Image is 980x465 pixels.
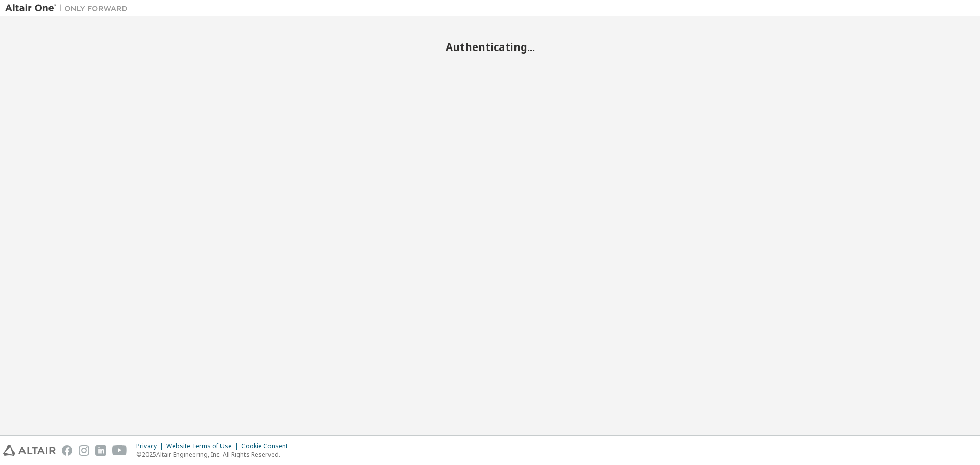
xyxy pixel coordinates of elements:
div: Website Terms of Use [166,442,241,450]
h2: Authenticating... [5,40,975,54]
div: Privacy [136,442,166,450]
p: © 2025 Altair Engineering, Inc. All Rights Reserved. [136,450,294,459]
img: instagram.svg [79,445,89,456]
img: Altair One [5,3,133,13]
img: altair_logo.svg [3,445,56,456]
img: linkedin.svg [95,445,106,456]
div: Cookie Consent [241,442,294,450]
img: facebook.svg [62,445,72,456]
img: youtube.svg [112,445,127,456]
